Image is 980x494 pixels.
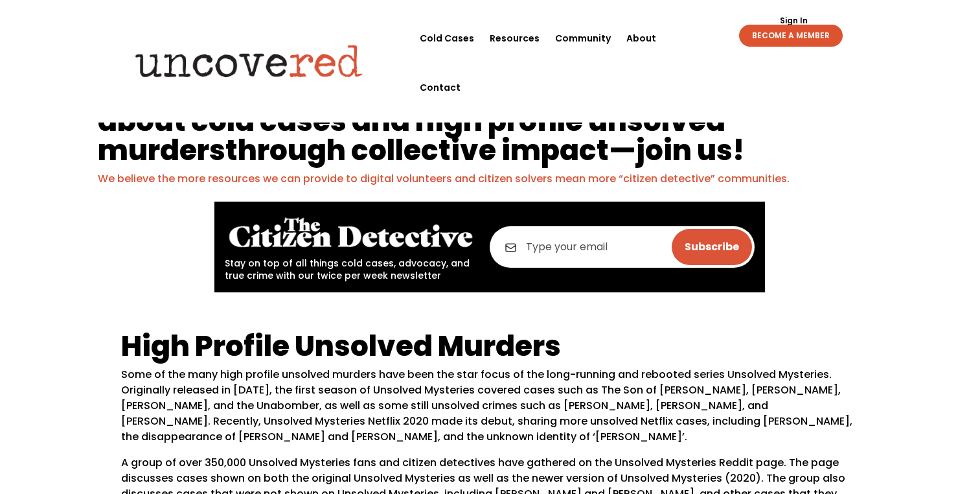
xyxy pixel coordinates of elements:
[225,212,477,282] div: Stay on top of all things cold cases, advocacy, and true crime with our twice per week newsletter
[555,14,611,63] a: Community
[124,36,374,86] img: Uncovered logo
[490,14,540,63] a: Resources
[773,17,815,25] a: Sign In
[121,367,852,444] span: Some of the many high profile unsolved murders have been the star focus of the long-running and r...
[672,229,752,265] input: Subscribe
[739,25,843,47] a: BECOME A MEMBER
[98,101,725,170] span: igh profile unsolved murders
[490,226,755,268] input: Type your email
[420,14,474,63] a: Cold Cases
[98,77,882,171] h1: We’re building a platform to help uncover answers about cold cases and h through collective impac...
[121,326,561,366] span: High Profile Unsolved Murders
[420,63,461,112] a: Contact
[626,14,656,63] a: About
[98,171,882,187] p: We believe the more resources we can provide to digital volunteers and citizen solvers mean more ...
[225,212,477,254] img: The Citizen Detective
